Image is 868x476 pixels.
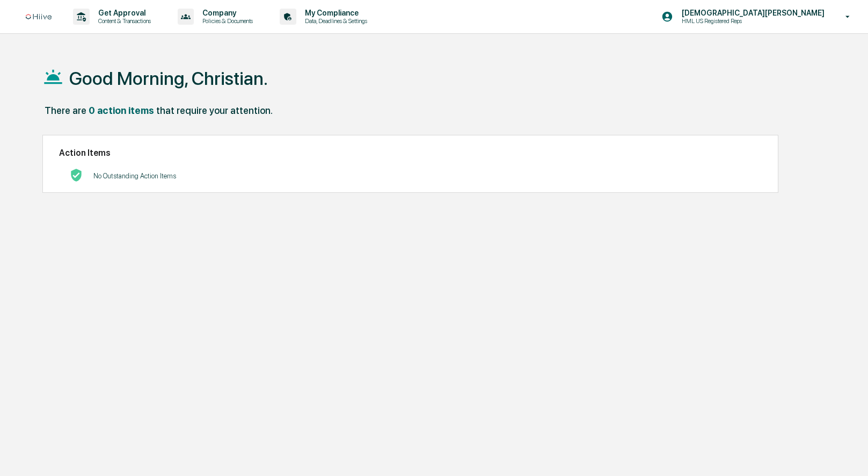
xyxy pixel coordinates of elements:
[296,17,373,25] p: Data, Deadlines & Settings
[89,105,154,116] div: 0 action items
[673,17,778,25] p: HML US Registered Reps
[93,172,176,180] p: No Outstanding Action Items
[156,105,273,116] div: that require your attention.
[90,9,156,17] p: Get Approval
[673,9,830,17] p: [DEMOGRAPHIC_DATA][PERSON_NAME]
[70,169,83,182] img: No Actions logo
[194,17,258,25] p: Policies & Documents
[45,105,86,116] div: There are
[26,14,52,20] img: logo
[194,9,258,17] p: Company
[69,68,268,89] h1: Good Morning, Christian.
[90,17,156,25] p: Content & Transactions
[296,9,373,17] p: My Compliance
[59,148,762,158] h2: Action Items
